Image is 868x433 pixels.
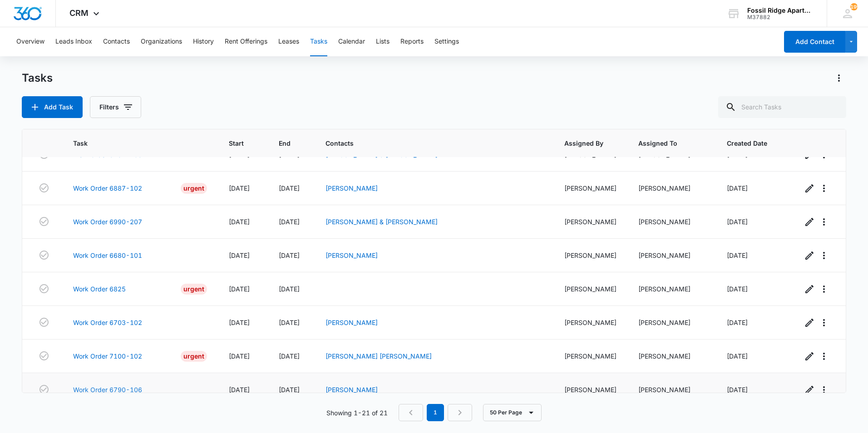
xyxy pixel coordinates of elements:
[22,96,83,118] button: Add Task
[638,251,705,260] div: [PERSON_NAME]
[279,319,300,326] span: [DATE]
[727,184,748,192] span: [DATE]
[564,284,616,294] div: [PERSON_NAME]
[727,386,748,394] span: [DATE]
[229,285,250,293] span: [DATE]
[850,3,858,10] span: 199
[279,251,300,259] span: [DATE]
[718,96,846,118] input: Search Tasks
[279,352,300,360] span: [DATE]
[638,284,705,294] div: [PERSON_NAME]
[376,27,390,56] button: Lists
[727,218,748,226] span: [DATE]
[434,27,459,56] button: Settings
[747,7,814,14] div: account name
[279,218,300,226] span: [DATE]
[279,184,300,192] span: [DATE]
[279,386,300,394] span: [DATE]
[73,183,142,193] a: Work Order 6887-102
[564,183,616,193] div: [PERSON_NAME]
[325,184,378,192] a: [PERSON_NAME]
[22,71,53,85] h1: Tasks
[90,96,141,118] button: Filters
[727,251,748,259] span: [DATE]
[229,138,244,148] span: Start
[229,386,250,394] span: [DATE]
[193,27,214,56] button: History
[73,217,142,226] a: Work Order 6990-207
[325,138,529,148] span: Contacts
[73,138,194,148] span: Task
[638,385,705,394] div: [PERSON_NAME]
[638,318,705,327] div: [PERSON_NAME]
[638,351,705,361] div: [PERSON_NAME]
[16,27,44,56] button: Overview
[326,408,388,418] p: Showing 1-21 of 21
[229,319,250,326] span: [DATE]
[564,318,616,327] div: [PERSON_NAME]
[73,351,142,361] a: Work Order 7100-102
[181,284,207,295] div: Urgent
[727,285,748,293] span: [DATE]
[564,385,616,394] div: [PERSON_NAME]
[564,351,616,361] div: [PERSON_NAME]
[325,319,378,326] a: [PERSON_NAME]
[73,251,142,260] a: Work Order 6680-101
[229,251,250,259] span: [DATE]
[832,71,846,85] button: Actions
[55,27,92,56] button: Leads Inbox
[325,352,432,360] a: [PERSON_NAME] [PERSON_NAME]
[427,404,444,421] em: 1
[103,27,130,56] button: Contacts
[310,27,327,56] button: Tasks
[279,138,291,148] span: End
[181,183,207,194] div: Urgent
[399,404,472,421] nav: Pagination
[747,14,814,20] div: account id
[338,27,365,56] button: Calendar
[784,31,845,53] button: Add Contact
[279,285,300,293] span: [DATE]
[850,3,858,10] div: notifications count
[727,319,748,326] span: [DATE]
[181,351,207,362] div: Urgent
[564,138,603,148] span: Assigned By
[638,183,705,193] div: [PERSON_NAME]
[727,138,767,148] span: Created Date
[325,386,378,394] a: [PERSON_NAME]
[69,8,89,18] span: CRM
[325,218,438,226] a: [PERSON_NAME] & [PERSON_NAME]
[141,27,182,56] button: Organizations
[638,138,692,148] span: Assigned To
[229,352,250,360] span: [DATE]
[400,27,424,56] button: Reports
[638,217,705,226] div: [PERSON_NAME]
[229,184,250,192] span: [DATE]
[73,318,142,327] a: Work Order 6703-102
[229,218,250,226] span: [DATE]
[73,385,142,394] a: Work Order 6790-106
[483,404,542,421] button: 50 Per Page
[225,27,267,56] button: Rent Offerings
[73,284,126,294] a: Work Order 6825
[564,251,616,260] div: [PERSON_NAME]
[564,217,616,226] div: [PERSON_NAME]
[325,251,378,259] a: [PERSON_NAME]
[727,352,748,360] span: [DATE]
[278,27,299,56] button: Leases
